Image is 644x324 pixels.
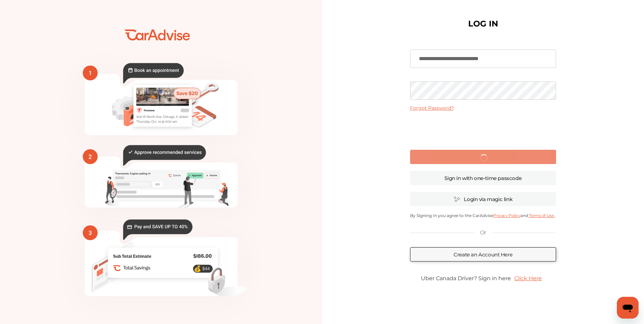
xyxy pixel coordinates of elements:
[410,171,556,185] a: Sign in with one-time passcode
[493,213,520,218] a: Privacy Policy
[410,105,454,111] a: Forgot Password?
[617,297,639,319] iframe: Button to launch messaging window
[480,229,486,236] p: Or
[431,116,535,143] iframe: reCAPTCHA
[410,213,556,218] p: By Signing In you agree to the CarAdvise and .
[468,20,498,27] h1: LOG IN
[421,275,511,282] span: Uber Canada Driver? Sign in here
[528,213,555,218] a: Terms of Use
[454,196,460,202] img: magic_icon.32c66aac.svg
[410,192,556,206] a: Login via magic link
[194,265,201,272] text: 💰
[511,272,545,285] a: Click Here
[410,247,556,262] a: Create an Account Here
